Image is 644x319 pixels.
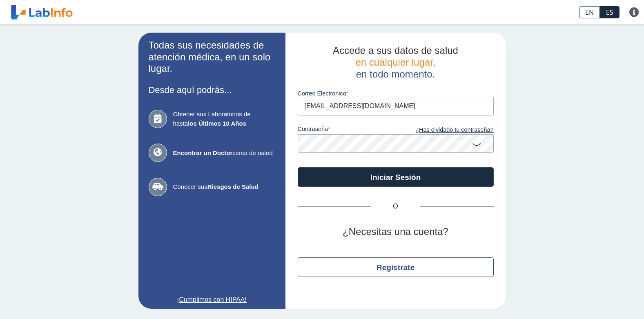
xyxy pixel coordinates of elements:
[149,40,275,75] h2: Todas sus necesidades de atención médica, en un solo lugar.
[396,126,494,135] a: ¿Has olvidado tu contraseña?
[371,202,420,211] span: O
[333,45,458,56] span: Accede a sus datos de salud
[173,148,275,158] span: cerca de usted
[298,90,494,97] label: Correo Electronico
[600,6,619,18] a: ES
[173,149,233,156] b: Encontrar un Doctor
[298,126,396,135] label: contraseña
[188,120,246,127] b: los Últimos 10 Años
[355,57,435,68] span: en cualquier lugar,
[298,226,494,238] h2: ¿Necesitas una cuenta?
[173,182,275,192] span: Conocer sus
[149,85,275,95] h3: Desde aquí podrás...
[579,6,600,18] a: EN
[207,183,258,190] b: Riesgos de Salud
[298,167,494,187] button: Iniciar Sesión
[356,69,435,80] span: en todo momento.
[298,257,494,277] button: Regístrate
[173,110,275,128] span: Obtener sus Laboratorios de hasta
[149,295,275,305] a: ¡Cumplimos con HIPAA!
